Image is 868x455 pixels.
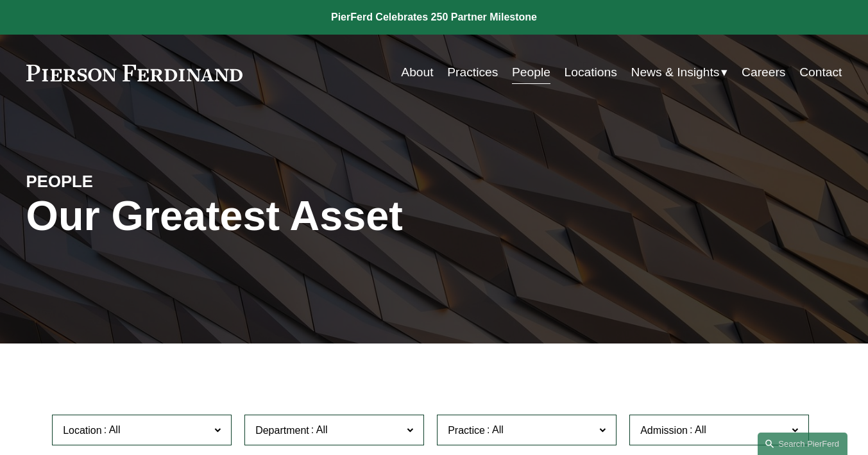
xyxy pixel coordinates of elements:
[742,60,785,85] a: Careers
[512,60,550,85] a: People
[640,424,688,435] span: Admission
[631,60,728,85] a: folder dropdown
[447,60,498,85] a: Practices
[631,62,720,84] span: News & Insights
[63,424,102,435] span: Location
[799,60,842,85] a: Contact
[401,60,433,85] a: About
[26,171,230,192] h4: PEOPLE
[565,60,617,85] a: Locations
[758,433,847,455] a: Search this site
[26,192,570,240] h1: Our Greatest Asset
[448,424,485,435] span: Practice
[255,424,309,435] span: Department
